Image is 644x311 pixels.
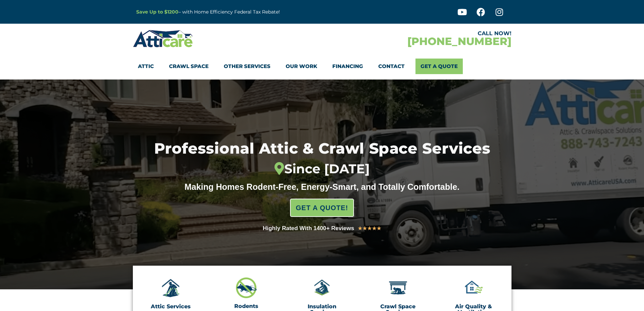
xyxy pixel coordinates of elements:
[119,141,525,176] h1: Professional Attic & Crawl Space Services
[415,59,463,74] a: Get A Quote
[378,59,405,74] a: Contact
[234,303,258,309] a: Rodents
[286,59,317,74] a: Our Work
[358,224,381,233] div: 5/5
[138,59,154,74] a: Attic
[172,182,473,192] div: Making Homes Rodent-Free, Energy-Smart, and Totally Comfortable.
[263,224,354,233] div: Highly Rated With 1400+ Reviews
[322,31,511,36] div: CALL NOW!
[119,161,525,177] div: Since [DATE]
[377,224,381,233] i: ★
[169,59,209,74] a: Crawl Space
[136,9,178,15] a: Save Up to $1200
[151,303,191,310] a: Attic Services
[290,199,354,217] a: GET A QUOTE!
[362,224,367,233] i: ★
[224,59,270,74] a: Other Services
[358,224,362,233] i: ★
[367,224,372,233] i: ★
[372,224,377,233] i: ★
[138,59,506,74] nav: Menu
[296,201,348,215] span: GET A QUOTE!
[136,8,355,16] p: – with Home Efficiency Federal Tax Rebate!
[332,59,363,74] a: Financing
